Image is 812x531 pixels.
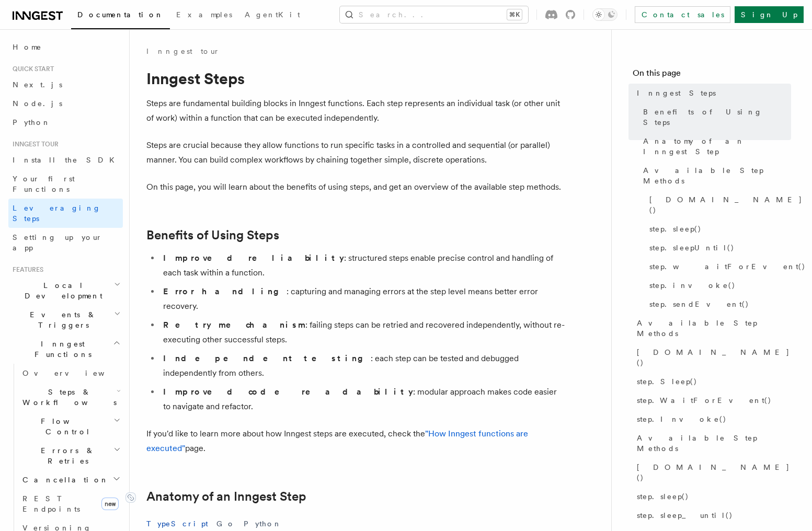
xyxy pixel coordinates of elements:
span: Cancellation [18,475,109,485]
span: Steps & Workflows [18,387,117,408]
p: Steps are fundamental building blocks in Inngest functions. Each step represents an individual ta... [146,96,565,125]
span: Benefits of Using Steps [643,107,791,128]
span: Node.js [13,99,62,108]
a: AgentKit [238,3,306,28]
a: Anatomy of an Inngest Step [639,132,791,161]
li: : structured steps enable precise control and handling of each task within a function. [160,251,565,280]
button: Cancellation [18,470,123,489]
span: Available Step Methods [643,165,791,186]
li: : failing steps can be retried and recovered independently, without re-executing other successful... [160,318,565,347]
button: Events & Triggers [8,305,123,334]
button: Local Development [8,276,123,305]
span: Errors & Retries [18,445,113,466]
a: Available Step Methods [633,314,791,343]
a: Home [8,38,123,56]
span: Your first Functions [13,175,75,193]
span: Next.js [13,80,62,89]
span: Events & Triggers [8,309,114,330]
span: step.Invoke() [637,414,727,424]
strong: Independent testing [163,353,371,363]
span: Inngest tour [8,140,59,148]
a: Available Step Methods [639,161,791,190]
a: Inngest Steps [633,84,791,102]
a: step.sleep() [645,220,791,238]
a: step.Sleep() [633,372,791,391]
a: Contact sales [635,6,730,23]
a: Your first Functions [8,169,123,199]
strong: Error handling [163,286,287,296]
a: [DOMAIN_NAME]() [633,458,791,487]
a: Node.js [8,94,123,113]
a: Next.js [8,75,123,94]
a: Overview [18,364,123,383]
a: Inngest tour [146,46,220,56]
button: Flow Control [18,412,123,441]
span: Python [13,118,51,126]
span: step.sendEvent() [649,299,749,309]
span: Anatomy of an Inngest Step [643,136,791,157]
a: Leveraging Steps [8,199,123,228]
a: Python [8,113,123,132]
p: Steps are crucial because they allow functions to run specific tasks in a controlled and sequenti... [146,138,565,167]
span: step.waitForEvent() [649,261,806,272]
a: Documentation [71,3,170,29]
span: Available Step Methods [637,433,791,454]
span: step.sleep() [637,491,689,502]
span: [DOMAIN_NAME]() [649,194,803,215]
a: Setting up your app [8,228,123,257]
span: AgentKit [245,10,300,19]
h1: Inngest Steps [146,69,565,88]
span: step.sleep() [649,224,702,234]
a: Sign Up [735,6,804,23]
button: Steps & Workflows [18,383,123,412]
p: On this page, you will learn about the benefits of using steps, and get an overview of the availa... [146,180,565,194]
span: Documentation [77,10,164,19]
p: If you'd like to learn more about how Inngest steps are executed, check the page. [146,426,565,456]
span: Inngest Functions [8,339,113,360]
li: : each step can be tested and debugged independently from others. [160,351,565,380]
a: [DOMAIN_NAME]() [633,343,791,372]
a: step.sleep() [633,487,791,506]
a: step.Invoke() [633,410,791,429]
a: step.waitForEvent() [645,257,791,276]
span: Examples [176,10,232,19]
span: Setting up your app [13,233,102,252]
span: [DOMAIN_NAME]() [637,347,791,368]
button: Inngest Functions [8,334,123,364]
h4: On this page [633,67,791,84]
span: Quick start [8,65,54,73]
span: new [101,498,119,510]
span: [DOMAIN_NAME]() [637,462,791,483]
span: Install the SDK [13,156,121,164]
span: Features [8,265,43,274]
a: step.sleepUntil() [645,238,791,257]
span: step.sleep_until() [637,510,733,521]
span: Overview [22,369,130,377]
button: Toggle dark mode [592,8,617,21]
a: Install the SDK [8,151,123,169]
a: step.invoke() [645,276,791,295]
a: Available Step Methods [633,429,791,458]
span: Home [13,42,42,52]
a: step.WaitForEvent() [633,391,791,410]
span: Leveraging Steps [13,204,101,223]
a: Benefits of Using Steps [639,102,791,132]
kbd: ⌘K [507,9,522,20]
a: step.sleep_until() [633,506,791,525]
span: step.Sleep() [637,376,697,387]
a: Benefits of Using Steps [146,228,279,243]
button: Errors & Retries [18,441,123,470]
span: Inngest Steps [637,88,716,98]
span: step.invoke() [649,280,736,291]
strong: Improved reliability [163,253,344,263]
span: step.WaitForEvent() [637,395,772,406]
a: REST Endpointsnew [18,489,123,518]
a: Anatomy of an Inngest Step [146,489,306,504]
a: step.sendEvent() [645,295,791,314]
strong: Retry mechanism [163,320,305,330]
li: : capturing and managing errors at the step level means better error recovery. [160,284,565,314]
span: REST Endpoints [22,494,80,513]
span: Flow Control [18,416,113,437]
li: : modular approach makes code easier to navigate and refactor. [160,385,565,414]
strong: Improved code readability [163,387,413,397]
